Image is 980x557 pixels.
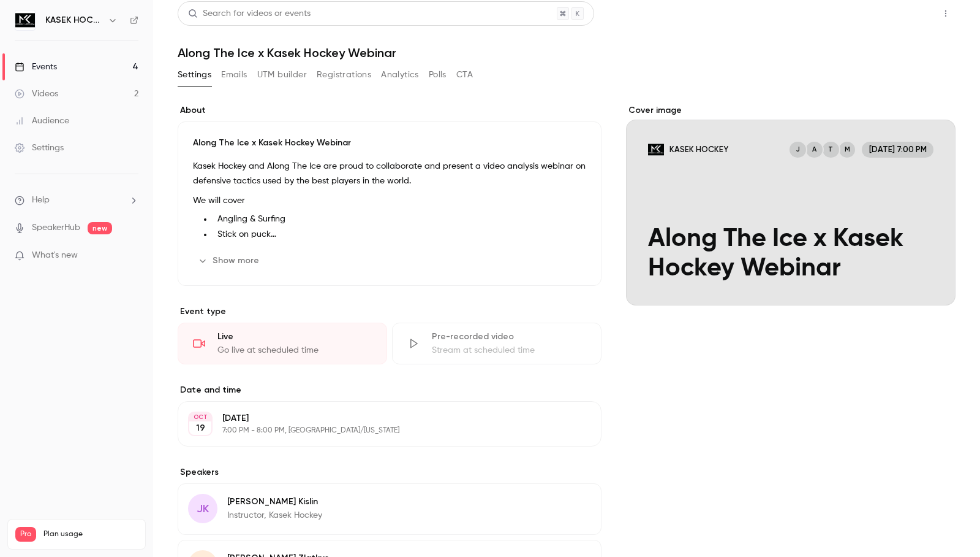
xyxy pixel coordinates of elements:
[392,323,601,364] div: Pre-recorded videoStream at scheduled time
[32,221,80,234] a: SpeakerHub
[178,305,601,318] p: Event type
[317,65,371,85] button: Registrations
[15,115,69,127] div: Audience
[32,249,78,262] span: What's new
[878,1,926,26] button: Share
[381,65,419,85] button: Analytics
[257,65,307,85] button: UTM builder
[227,496,322,508] p: [PERSON_NAME] Kislin
[15,194,138,207] li: help-dropdown-opener
[178,483,601,535] div: JK[PERSON_NAME] KislinInstructor, Kasek Hockey
[222,412,537,424] p: [DATE]
[88,222,112,234] span: new
[178,65,211,85] button: Settings
[178,45,956,60] h1: Along The Ice x Kasek Hockey Webinar
[193,251,266,271] button: Show more
[178,323,387,364] div: LiveGo live at scheduled time
[217,344,372,356] div: Go live at scheduled time
[193,159,586,188] p: Kasek Hockey and Along The Ice are proud to collaborate and present a video analysis webinar on d...
[15,88,58,100] div: Videos
[626,104,956,305] section: Cover image
[124,250,138,261] iframe: Noticeable Trigger
[456,65,473,85] button: CTA
[45,14,103,26] h6: KASEK HOCKEY
[429,65,447,85] button: Polls
[217,331,372,343] div: Live
[196,422,205,434] p: 19
[193,193,586,208] p: We will cover
[432,331,586,343] div: Pre-recorded video
[188,7,311,20] div: Search for videos or events
[626,104,956,117] label: Cover image
[432,344,586,356] div: Stream at scheduled time
[15,527,36,542] span: Pro
[213,213,586,226] li: Angling & Surfing
[15,61,57,73] div: Events
[15,10,35,30] img: KASEK HOCKEY
[193,137,586,149] p: Along The Ice x Kasek Hockey Webinar
[213,228,586,241] li: Stick on puck
[15,142,64,154] div: Settings
[189,413,211,421] div: OCT
[227,509,322,521] p: Instructor, Kasek Hockey
[178,466,601,478] label: Speakers
[32,194,50,207] span: Help
[43,529,138,539] span: Plan usage
[178,384,601,396] label: Date and time
[197,501,209,517] span: JK
[222,426,537,436] p: 7:00 PM - 8:00 PM, [GEOGRAPHIC_DATA]/[US_STATE]
[178,104,601,117] label: About
[221,65,247,85] button: Emails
